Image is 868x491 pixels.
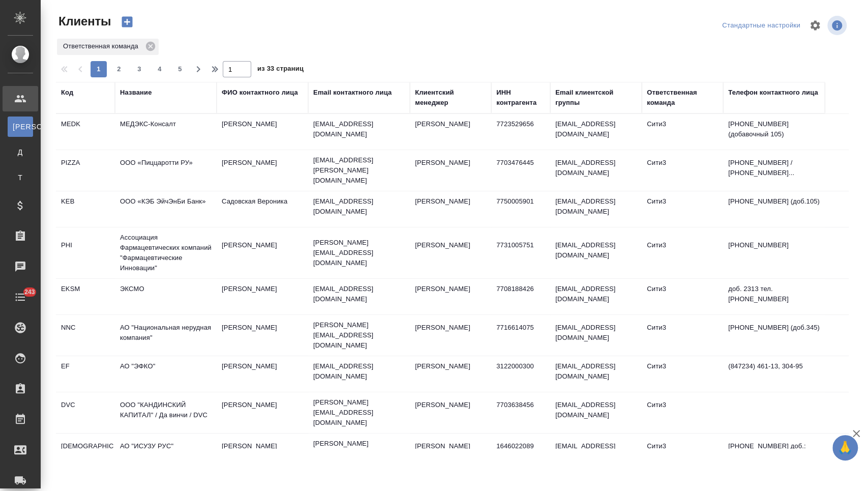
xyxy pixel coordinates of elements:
span: 3 [131,64,147,74]
button: 3 [131,61,147,77]
td: [EMAIL_ADDRESS][DOMAIN_NAME] [550,191,642,227]
span: Посмотреть информацию [827,16,849,35]
td: [EMAIL_ADDRESS][DOMAIN_NAME] [550,153,642,188]
td: 1646022089 [491,436,550,472]
td: [PERSON_NAME] [217,395,308,430]
p: [PHONE_NUMBER] (доб.345) [728,323,820,333]
td: [PERSON_NAME] [410,279,491,314]
td: 3122000300 [491,356,550,392]
td: [PERSON_NAME] [217,436,308,472]
td: [PERSON_NAME] [410,436,491,472]
td: [EMAIL_ADDRESS][DOMAIN_NAME] [550,235,642,271]
td: МЕДЭКС-Консалт [115,114,217,150]
button: 🙏 [832,435,858,460]
td: Сити3 [642,235,723,271]
p: [EMAIL_ADDRESS][PERSON_NAME][DOMAIN_NAME] [313,155,405,186]
td: Сити3 [642,153,723,188]
td: Ассоциация Фармацевтических компаний "Фармацевтические Инновации" [115,227,217,278]
td: [PERSON_NAME] [217,279,308,314]
a: [PERSON_NAME] [8,117,33,137]
div: Email клиентской группы [555,88,637,108]
td: Сити3 [642,114,723,150]
td: Садовская Вероника [217,191,308,227]
button: 4 [152,61,168,77]
td: EF [56,356,115,392]
p: [EMAIL_ADDRESS][DOMAIN_NAME] [313,361,405,382]
div: ФИО контактного лица [222,88,298,98]
div: split button [720,18,803,34]
td: АО "ЭФКО" [115,356,217,392]
span: 🙏 [836,437,854,458]
a: 243 [3,284,38,310]
p: [EMAIL_ADDRESS][DOMAIN_NAME] [313,196,405,217]
td: [EMAIL_ADDRESS][DOMAIN_NAME] [550,395,642,430]
td: Сити3 [642,317,723,353]
td: [PERSON_NAME] [410,191,491,227]
td: [DEMOGRAPHIC_DATA] [56,436,115,472]
td: Сити3 [642,191,723,227]
td: АО "ИСУЗУ РУС" [115,436,217,472]
td: [PERSON_NAME] [217,317,308,353]
p: [PHONE_NUMBER] (добавочный 105) [728,119,820,139]
div: Название [120,88,152,98]
td: MEDK [56,114,115,150]
td: 7750005901 [491,191,550,227]
span: 2 [111,64,127,74]
td: [PERSON_NAME] [410,395,491,430]
td: АО "Национальная нерудная компания" [115,317,217,353]
td: [PERSON_NAME] [410,153,491,188]
p: (847234) 461-13, 304-95 [728,361,820,371]
span: Настроить таблицу [803,13,827,38]
td: KEB [56,191,115,227]
span: Т [13,172,28,183]
div: Ответственная команда [57,39,159,55]
p: [PHONE_NUMBER] [728,240,820,250]
td: 7716614075 [491,317,550,353]
td: [EMAIL_ADDRESS][DOMAIN_NAME] [550,436,642,472]
span: Клиенты [56,13,111,30]
td: [PERSON_NAME] [410,114,491,150]
td: [PERSON_NAME] [217,153,308,188]
p: [PERSON_NAME][EMAIL_ADDRESS][DOMAIN_NAME] [313,397,405,428]
td: [EMAIL_ADDRESS][DOMAIN_NAME] [550,356,642,392]
td: ООО «Пиццаротти РУ» [115,153,217,188]
p: [PERSON_NAME][EMAIL_ADDRESS][DOMAIN_NAME] [313,320,405,351]
td: ООО «КЭБ ЭйчЭнБи Банк» [115,191,217,227]
td: 7703638456 [491,395,550,430]
button: Создать [115,13,139,31]
div: Клиентский менеджер [415,88,486,108]
div: ИНН контрагента [496,88,545,108]
p: [PERSON_NAME][EMAIL_ADDRESS][DOMAIN_NAME] [313,439,405,469]
td: 7723529656 [491,114,550,150]
p: [PHONE_NUMBER] / [PHONE_NUMBER]... [728,158,820,178]
p: Ответственная команда [63,41,142,51]
td: [EMAIL_ADDRESS][DOMAIN_NAME] [550,114,642,150]
td: [PERSON_NAME] [410,356,491,392]
td: 7703476445 [491,153,550,188]
td: EKSM [56,279,115,314]
span: Д [13,147,28,157]
td: ООО "КАНДИНСКИЙ КАПИТАЛ" / Да винчи / DVC [115,395,217,430]
p: доб. 2313 тел. [PHONE_NUMBER] [728,284,820,304]
span: из 33 страниц [257,63,304,77]
td: Сити3 [642,356,723,392]
td: PHI [56,235,115,271]
td: Сити3 [642,395,723,430]
span: 243 [18,287,41,297]
td: [PERSON_NAME] [410,317,491,353]
td: Сити3 [642,279,723,314]
td: NNC [56,317,115,353]
td: Сити3 [642,436,723,472]
td: ЭКСМО [115,279,217,314]
div: Телефон контактного лица [728,88,818,98]
a: Т [8,167,33,188]
td: DVC [56,395,115,430]
button: 2 [111,61,127,77]
td: [PERSON_NAME] [217,235,308,271]
td: [PERSON_NAME] [217,356,308,392]
button: 5 [172,61,188,77]
div: Код [61,88,73,98]
a: Д [8,142,33,162]
td: [EMAIL_ADDRESS][DOMAIN_NAME] [550,317,642,353]
div: Email контактного лица [313,88,392,98]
